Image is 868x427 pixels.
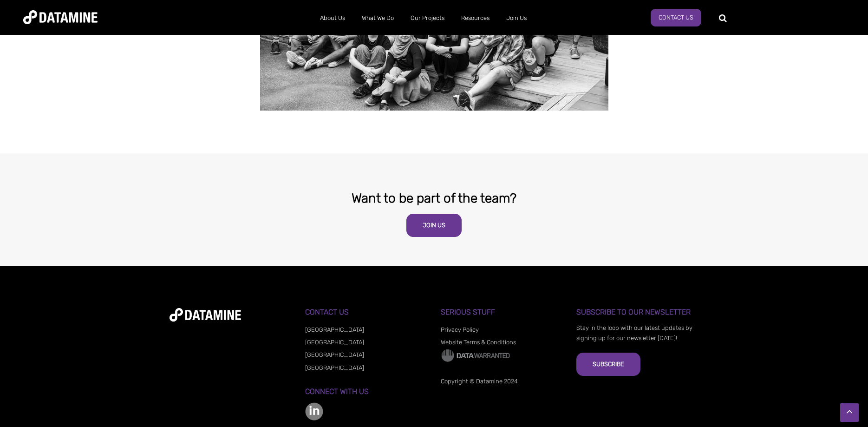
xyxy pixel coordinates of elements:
p: Copyright © Datamine 2024 [441,376,563,387]
a: What We Do [353,6,402,30]
img: datamine-logo-white [170,308,241,322]
a: [GEOGRAPHIC_DATA] [305,326,364,333]
h3: Serious Stuff [441,308,563,316]
img: linkedin-color [305,402,323,420]
a: [GEOGRAPHIC_DATA] [305,351,364,358]
a: Join Us [498,6,535,30]
h3: Subscribe to our Newsletter [576,308,698,316]
a: Resources [453,6,498,30]
h3: Connect with us [305,388,427,396]
a: Join Us [406,214,462,237]
p: Stay in the loop with our latest updates by signing up for our newsletter [DATE]! [576,323,698,343]
a: [GEOGRAPHIC_DATA] [305,364,364,371]
img: Data Warranted Logo [441,348,510,362]
a: Contact Us [651,9,701,26]
button: Subscribe [576,353,640,376]
a: About Us [312,6,353,30]
span: Want to be part of the team? [352,191,516,206]
a: Our Projects [402,6,453,30]
a: Privacy Policy [441,326,479,333]
a: [GEOGRAPHIC_DATA] [305,339,364,346]
a: Website Terms & Conditions [441,339,516,346]
img: Datamine [23,10,98,24]
h3: Contact Us [305,308,427,316]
